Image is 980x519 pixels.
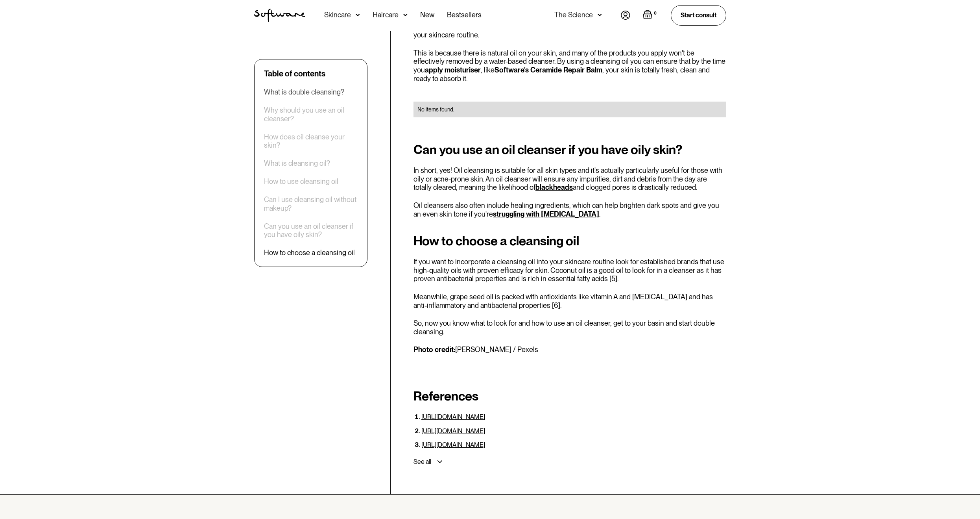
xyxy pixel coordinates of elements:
[413,49,726,83] p: This is because there is natural oil on your skin, and many of the products you apply won't be ef...
[254,9,305,22] a: home
[421,413,485,421] a: [URL][DOMAIN_NAME]
[413,345,726,354] p: [PERSON_NAME] / Pexels
[264,159,330,168] a: What is cleansing oil?
[413,234,726,248] h2: How to choose a cleansing oil
[413,345,455,354] strong: Photo credit:
[413,293,726,310] p: Meanwhile, grape seed oil is packed with antioxidants like vitamin A and [MEDICAL_DATA] and has a...
[356,11,360,19] img: arrow down
[264,88,344,96] a: What is double cleansing?
[413,201,726,218] p: Oil cleansers also often include healing ingredients, which can help brighten dark spots and give...
[254,9,305,22] img: Software Logo
[324,11,351,19] div: Skincare
[413,166,726,192] p: In short, yes! Oil cleansing is suitable for all skin types and it's actually particularly useful...
[413,258,726,283] p: If you want to incorporate a cleansing oil into your skincare routine look for established brands...
[554,11,593,19] div: The Science
[413,143,726,157] h2: Can you use an oil cleanser if you have oily skin?
[264,248,355,257] a: How to choose a cleansing oil
[643,10,658,21] a: Open empty cart
[373,11,399,19] div: Haircare
[421,441,485,449] a: [URL][DOMAIN_NAME]
[413,319,726,336] p: So, now you know what to look for and how to use an oil cleanser, get to your basin and start dou...
[264,69,325,78] div: Table of contents
[535,183,573,191] a: blackheads
[598,11,602,19] img: arrow down
[417,106,722,113] div: No items found.
[264,177,338,186] a: How to use cleansing oil
[495,66,602,74] a: Software's Ceramide Repair Balm
[264,195,358,212] a: Can I use cleansing oil without makeup?
[425,66,481,74] a: apply moisturiser
[493,210,599,218] a: struggling with [MEDICAL_DATA]
[264,106,358,123] a: Why should you use an oil cleanser?
[264,133,358,150] a: How does oil cleanse your skin?
[413,458,431,466] div: See all
[413,389,726,404] h2: References
[671,5,726,25] a: Start consult
[421,427,485,435] a: [URL][DOMAIN_NAME]
[264,222,358,239] a: Can you use an oil cleanser if you have oily skin?
[403,11,408,19] img: arrow down
[652,10,658,17] div: 0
